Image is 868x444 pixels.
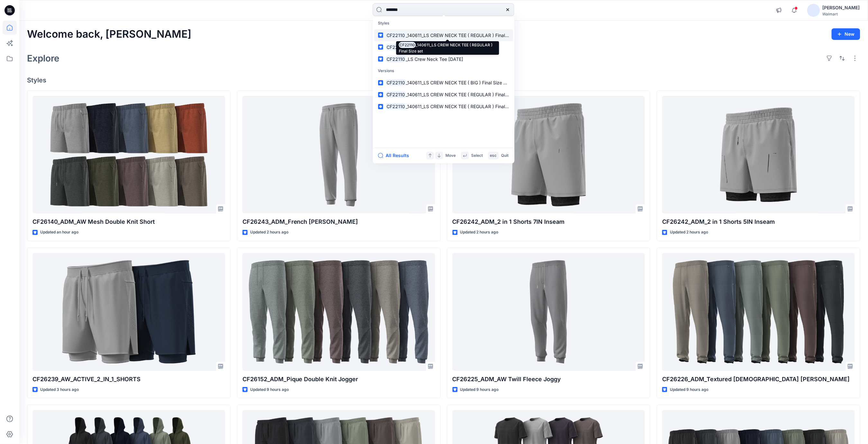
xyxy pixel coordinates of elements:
[662,375,855,384] p: CF26226_ADM_Textured [DEMOGRAPHIC_DATA] [PERSON_NAME]
[662,253,855,371] a: CF26226_ADM_Textured French Terry Jogger
[374,53,513,65] a: CF22110_LS Crew Neck Tee [DATE]
[374,29,513,41] a: CF22110_140611_LS CREW NECK TEE ( REGULAR ) Final Size set
[490,152,497,159] p: esc
[242,253,435,371] a: CF26152_ADM_Pique Double Knit Jogger
[452,217,645,226] p: CF26242_ADM_2 in 1 Shorts 7IN Inseam
[386,91,406,98] mark: CF22110
[374,41,513,53] a: CF22110_LS Crew Neck Tee [DATE]
[27,53,59,63] h2: Explore
[242,375,435,384] p: CF26152_ADM_Pique Double Knit Jogger
[452,253,645,371] a: CF26225_ADM_AW Twill Fleece Joggy
[807,4,820,17] img: avatar
[386,79,406,86] mark: CF22110
[406,56,463,62] span: _LS Crew Neck Tee [DATE]
[374,17,513,29] p: Styles
[823,12,860,16] div: Walmart
[501,152,509,159] p: Quit
[374,77,513,89] a: CF22110_140611_LS CREW NECK TEE ( BIG ) Final Size set
[406,44,463,50] span: _LS Crew Neck Tee [DATE]
[27,28,191,40] h2: Welcome back, [PERSON_NAME]
[406,104,523,109] span: _140611_LS CREW NECK TEE ( REGULAR ) Final Size set
[670,386,708,393] p: Updated 9 hours ago
[386,32,406,39] mark: CF22110
[446,152,456,159] p: Move
[242,217,435,226] p: CF26243_ADM_French [PERSON_NAME]
[250,229,288,236] p: Updated 2 hours ago
[471,152,483,159] p: Select
[662,217,855,226] p: CF26242_ADM_2 in 1 Shorts 5IN Inseam
[406,80,510,85] span: _140611_LS CREW NECK TEE ( BIG ) Final Size set
[32,217,225,226] p: CF26140_ADM_AW Mesh Double Knit Short
[823,4,860,12] div: [PERSON_NAME]
[32,96,225,214] a: CF26140_ADM_AW Mesh Double Knit Short
[378,152,414,159] button: All Results
[406,92,523,97] span: _140611_LS CREW NECK TEE ( REGULAR ) Final Size set
[406,33,523,38] span: _140611_LS CREW NECK TEE ( REGULAR ) Final Size set
[452,96,645,214] a: CF26242_ADM_2 in 1 Shorts 7IN Inseam
[374,100,513,112] a: CF22110_140611_LS CREW NECK TEE ( REGULAR ) Final Size set
[386,55,406,63] mark: CF22110
[452,375,645,384] p: CF26225_ADM_AW Twill Fleece Joggy
[460,229,498,236] p: Updated 2 hours ago
[32,253,225,371] a: CF26239_AW_ACTIVE_2_IN_1_SHORTS
[386,103,406,110] mark: CF22110
[40,229,78,236] p: Updated an hour ago
[374,65,513,77] p: Versions
[250,386,289,393] p: Updated 9 hours ago
[670,229,708,236] p: Updated 2 hours ago
[386,43,406,51] mark: CF22110
[27,76,860,84] h4: Styles
[662,96,855,214] a: CF26242_ADM_2 in 1 Shorts 5IN Inseam
[374,89,513,100] a: CF22110_140611_LS CREW NECK TEE ( REGULAR ) Final Size set
[242,96,435,214] a: CF26243_ADM_French Terry Jogger
[832,28,860,40] button: New
[32,375,225,384] p: CF26239_AW_ACTIVE_2_IN_1_SHORTS
[40,386,79,393] p: Updated 3 hours ago
[460,386,499,393] p: Updated 9 hours ago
